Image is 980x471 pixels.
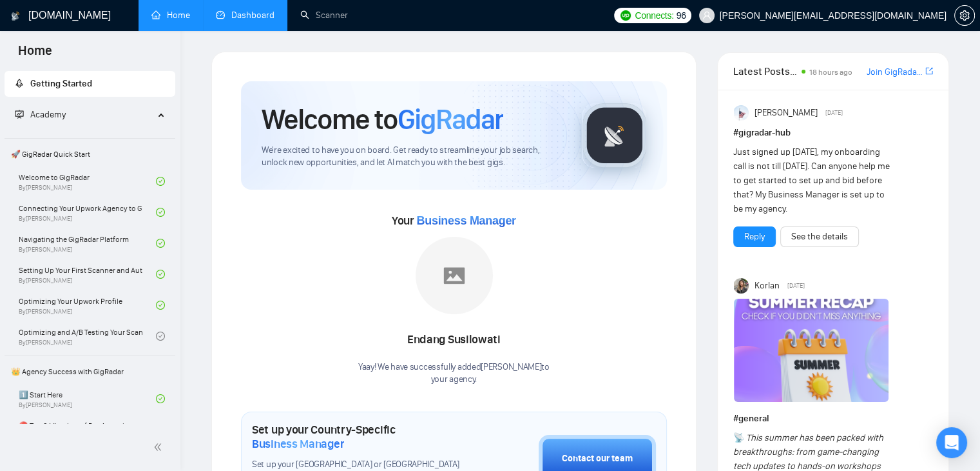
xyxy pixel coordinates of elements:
span: Home [8,41,62,68]
a: Optimizing and A/B Testing Your Scanner for Better ResultsBy[PERSON_NAME] [19,322,156,350]
span: Business Manager [416,214,515,227]
span: check-circle [156,301,165,310]
span: Latest Posts from the GigRadar Community [733,63,798,79]
span: check-circle [156,239,165,248]
div: Just signed up [DATE], my onboarding call is not till [DATE]. Can anyone help me to get started t... [733,145,893,216]
div: Endang Susilowati [358,329,550,351]
a: Navigating the GigRadar PlatformBy[PERSON_NAME] [19,229,156,257]
a: searchScanner [300,10,348,21]
span: fund-projection-screen [15,110,24,119]
span: [PERSON_NAME] [754,106,817,120]
img: F09CV3P1UE7-Summer%20recap.png [734,299,889,402]
div: Contact our team [562,452,633,466]
span: Korlan [754,279,779,293]
img: placeholder.png [416,237,493,314]
a: See the details [791,230,848,244]
a: 1️⃣ Start HereBy[PERSON_NAME] [19,385,156,413]
span: Getting Started [30,78,92,89]
a: Setting Up Your First Scanner and Auto-BidderBy[PERSON_NAME] [19,260,156,288]
span: 📡 [733,432,744,443]
span: setting [955,10,974,21]
span: check-circle [156,332,165,341]
span: Academy [30,109,66,120]
span: 🚀 GigRadar Quick Start [6,141,174,167]
span: Academy [15,109,66,120]
a: dashboardDashboard [216,10,274,21]
span: export [925,66,933,76]
a: setting [954,10,975,21]
a: Reply [744,230,765,244]
span: Connects: [635,8,673,23]
img: upwork-logo.png [620,10,631,21]
a: Join GigRadar Slack Community [867,65,923,79]
span: 18 hours ago [809,68,852,77]
img: Anisuzzaman Khan [734,105,749,121]
p: your agency . [358,374,550,386]
img: logo [11,6,20,26]
img: gigradar-logo.png [582,103,647,168]
span: 👑 Agency Success with GigRadar [6,359,174,385]
span: We're excited to have you on board. Get ready to streamline your job search, unlock new opportuni... [262,145,561,169]
span: rocket [15,79,24,88]
span: check-circle [156,270,165,279]
h1: # gigradar-hub [733,126,933,140]
a: Connecting Your Upwork Agency to GigRadarBy[PERSON_NAME] [19,198,156,226]
a: ⛔ Top 3 Mistakes of Pro Agencies [19,416,156,444]
span: double-left [153,441,166,454]
img: Korlan [734,278,749,294]
h1: Set up your Country-Specific [252,423,474,451]
span: 96 [677,8,686,23]
a: Optimizing Your Upwork ProfileBy[PERSON_NAME] [19,291,156,319]
span: Business Manager [252,437,344,451]
button: Reply [733,226,776,247]
span: user [702,11,711,20]
div: Open Intercom Messenger [936,427,967,458]
h1: Welcome to [262,102,503,137]
button: See the details [780,226,859,247]
span: check-circle [156,208,165,217]
span: Your [392,214,516,228]
a: export [925,65,933,77]
span: check-circle [156,394,165,403]
span: check-circle [156,177,165,186]
div: Yaay! We have successfully added [PERSON_NAME] to [358,361,550,386]
span: GigRadar [398,102,503,137]
li: Getting Started [5,71,175,97]
a: Welcome to GigRadarBy[PERSON_NAME] [19,167,156,195]
span: [DATE] [787,280,805,292]
span: [DATE] [825,107,843,119]
a: homeHome [151,10,190,21]
button: setting [954,5,975,26]
h1: # general [733,412,933,426]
